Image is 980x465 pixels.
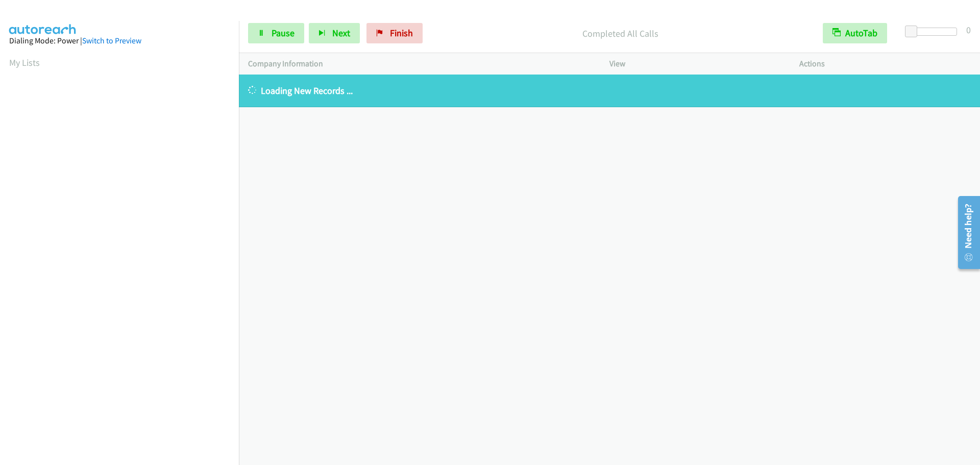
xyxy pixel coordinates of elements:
[390,27,413,39] span: Finish
[950,192,980,273] iframe: Resource Center
[366,23,423,43] a: Finish
[248,58,591,70] p: Company Information
[309,23,360,43] button: Next
[609,58,781,70] p: View
[436,27,804,40] p: Completed All Calls
[9,57,40,68] a: My Lists
[910,28,957,36] div: Delay between calls (in seconds)
[9,35,230,47] div: Dialing Mode: Power |
[248,23,304,43] a: Pause
[966,23,971,37] div: 0
[248,84,971,97] p: Loading New Records ...
[799,58,971,70] p: Actions
[332,27,350,39] span: Next
[823,23,887,43] button: AutoTab
[82,36,141,45] a: Switch to Preview
[272,27,295,39] span: Pause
